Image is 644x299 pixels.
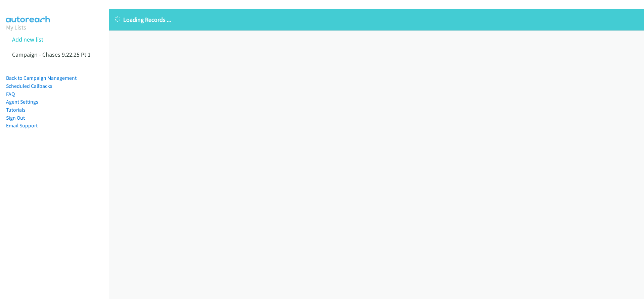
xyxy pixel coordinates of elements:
[6,75,77,81] a: Back to Campaign Management
[6,107,26,113] a: Tutorials
[12,36,43,43] a: Add new list
[6,122,38,129] a: Email Support
[6,115,25,121] a: Sign Out
[115,15,638,24] p: Loading Records ...
[12,51,91,58] a: Campaign - Chases 9.22.25 Pt 1
[6,83,52,89] a: Scheduled Callbacks
[6,23,26,31] a: My Lists
[6,91,15,97] a: FAQ
[6,99,38,105] a: Agent Settings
